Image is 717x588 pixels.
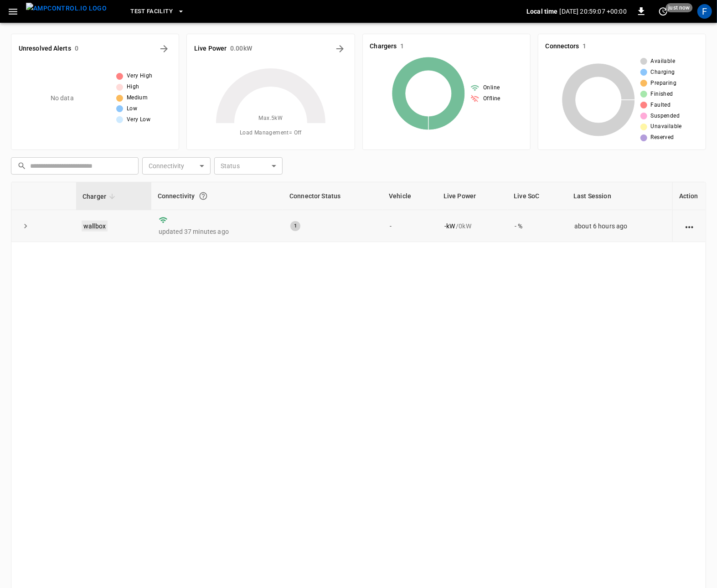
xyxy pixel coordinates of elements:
[567,182,672,210] th: Last Session
[83,191,118,202] span: Charger
[258,114,283,123] span: Max. 5 kW
[684,222,695,231] div: action cell options
[82,221,108,232] a: wallbox
[483,94,500,103] span: Offline
[560,7,627,16] p: [DATE] 20:59:07 +00:00
[127,115,150,124] span: Very Low
[651,122,682,131] span: Unavailable
[666,3,693,12] span: just now
[651,133,674,142] span: Reserved
[382,210,437,242] td: -
[158,188,277,204] div: Connectivity
[127,3,188,21] button: Test Facility
[656,4,671,19] button: set refresh interval
[507,210,567,242] td: - %
[240,129,302,138] span: Load Management = Off
[651,90,673,99] span: Finished
[230,44,252,54] h6: 0.00 kW
[546,41,579,52] h6: Connectors
[437,182,508,210] th: Live Power
[400,41,404,52] h6: 1
[651,112,680,121] span: Suspended
[127,93,148,103] span: Medium
[283,182,382,210] th: Connector Status
[127,104,137,113] span: Low
[483,83,500,93] span: Online
[444,222,455,231] p: - kW
[19,44,71,54] h6: Unresolved Alerts
[507,182,567,210] th: Live SoC
[130,6,173,17] span: Test Facility
[444,222,500,231] div: / 0 kW
[567,210,672,242] td: about 6 hours ago
[526,7,558,16] p: Local time
[127,72,153,81] span: Very High
[75,44,78,54] h6: 0
[370,41,397,52] h6: Chargers
[651,68,675,77] span: Charging
[651,57,676,66] span: Available
[19,219,32,233] button: expand row
[26,3,107,14] img: ampcontrol.io logo
[159,227,276,236] p: updated 37 minutes ago
[127,83,139,92] span: High
[672,182,706,210] th: Action
[51,93,74,103] p: No data
[651,79,677,88] span: Preparing
[157,41,171,56] button: All Alerts
[382,182,437,210] th: Vehicle
[333,41,347,56] button: Energy Overview
[195,188,211,204] button: Connection between the charger and our software.
[651,101,671,110] span: Faulted
[290,221,300,231] div: 1
[194,44,227,54] h6: Live Power
[583,41,587,52] h6: 1
[697,4,712,19] div: profile-icon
